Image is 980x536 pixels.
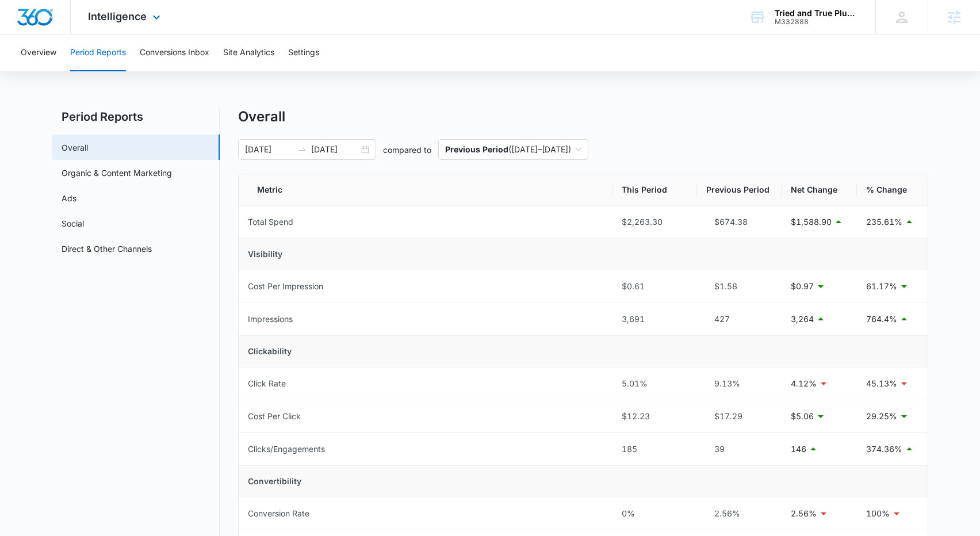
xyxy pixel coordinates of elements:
button: Settings [288,35,319,71]
a: Social [62,217,84,229]
div: Cost Per Click [248,410,301,423]
p: 374.36% [866,443,902,455]
p: 764.4% [866,313,897,326]
h2: Period Reports [52,108,220,125]
th: Metric [239,174,612,206]
div: 2.56% [706,507,772,520]
p: 100% [866,507,890,520]
p: 3,264 [791,313,814,326]
div: $2,263.30 [622,216,688,228]
span: swap-right [297,145,307,154]
div: $17.29 [706,410,772,423]
p: 2.56% [791,507,817,520]
p: 235.61% [866,216,902,228]
input: Start date [245,143,293,156]
a: Overall [62,141,88,154]
input: End date [311,143,359,156]
button: Period Reports [70,35,126,71]
th: Previous Period [697,174,782,206]
p: $1,588.90 [791,216,832,228]
div: 39 [706,443,772,455]
div: Conversion Rate [248,507,309,520]
div: Domain Overview [44,68,103,75]
div: $12.23 [622,410,688,423]
button: Conversions Inbox [140,35,209,71]
div: 5.01% [622,377,688,390]
img: tab_keywords_by_traffic_grey.svg [114,67,124,76]
div: v 4.0.25 [32,18,56,28]
img: website_grey.svg [18,30,28,39]
a: Ads [62,192,76,204]
div: Domain: [DOMAIN_NAME] [30,30,127,39]
td: Visibility [239,239,928,270]
div: $0.61 [622,280,688,293]
td: Clickability [239,336,928,367]
div: 185 [622,443,688,455]
td: Convertibility [239,466,928,497]
th: % Change [857,174,928,206]
button: Site Analytics [223,35,274,71]
p: $0.97 [791,280,814,293]
p: Previous Period [445,144,508,154]
img: tab_domain_overview_orange.svg [31,67,40,76]
button: Overview [21,35,56,71]
span: ( [DATE] – [DATE] ) [445,140,581,159]
div: $1.58 [706,280,772,293]
p: $5.06 [791,410,814,423]
div: Keywords by Traffic [127,68,194,75]
h1: Overall [238,108,285,125]
div: Clicks/Engagements [248,443,325,455]
p: 146 [791,443,806,455]
a: Direct & Other Channels [62,243,152,255]
div: Cost Per Impression [248,280,323,293]
div: $674.38 [706,216,772,228]
p: 4.12% [791,377,817,390]
div: Click Rate [248,377,286,390]
div: 0% [622,507,688,520]
th: This Period [612,174,697,206]
p: 45.13% [866,377,897,390]
div: 427 [706,313,772,326]
p: 29.25% [866,410,897,423]
th: Net Change [782,174,857,206]
div: account id [775,18,859,26]
div: Impressions [248,313,293,326]
div: 9.13% [706,377,772,390]
a: Organic & Content Marketing [62,167,172,179]
div: Total Spend [248,216,293,228]
div: account name [775,9,859,18]
span: Intelligence [88,10,147,22]
span: to [297,145,307,154]
p: 61.17% [866,280,897,293]
div: 3,691 [622,313,688,326]
p: compared to [383,144,431,156]
img: logo_orange.svg [18,18,28,28]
